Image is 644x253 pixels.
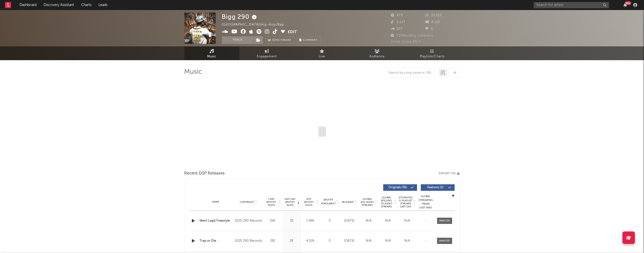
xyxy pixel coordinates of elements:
[380,218,397,223] div: N/A
[200,200,232,204] div: Name
[222,22,290,28] div: [GEOGRAPHIC_DATA] | Hip-Hop/Rap
[222,36,253,44] button: Track
[387,186,410,189] span: Originals ( 36 )
[235,238,262,244] div: 2025 290 Records
[222,13,258,21] div: Bigg 290
[273,37,292,43] span: Benchmark
[321,198,336,206] span: Spotify Popularity
[184,171,225,177] span: Recent DSP Releases
[360,238,377,243] div: N/A
[425,14,442,17] span: 23,212
[302,238,319,243] div: 4.02k
[302,218,319,223] div: 1.48k
[341,238,358,243] div: [DATE]
[319,54,325,60] span: Live
[303,39,318,42] span: Summary
[342,201,354,204] span: Released
[380,196,394,208] span: Global Rolling 7D Audio Streams
[284,238,300,243] div: 28
[265,238,281,243] div: 281
[321,218,339,223] div: 0
[295,46,350,60] a: Live
[207,54,216,60] span: Music
[360,218,377,223] div: N/A
[360,198,374,207] span: Global ATD Audio Streams
[184,46,239,60] a: Music
[239,46,295,60] a: Engagement
[266,36,294,44] a: Benchmark
[386,71,439,75] input: Search by song name or URL
[439,172,460,175] button: Export CSV
[391,27,403,31] span: 227
[350,46,405,60] a: Audience
[297,36,321,44] button: Summary
[399,238,416,243] div: N/A
[420,54,445,60] span: Playlists/Charts
[405,46,460,60] a: Playlists/Charts
[391,14,403,17] span: 473
[380,238,397,243] div: N/A
[391,21,406,24] span: 2,127
[623,3,627,7] button: 99+
[200,218,232,223] a: Went Legit Freestyle
[383,184,417,191] button: Originals(36)
[424,186,447,189] span: Features ( 5 )
[534,2,609,8] input: Search for artists
[418,195,433,210] div: Global Streaming Trend (Last 60D)
[369,54,385,60] span: Audience
[200,238,232,243] a: Trap or Die
[391,34,433,37] span: 725 Monthly Listeners
[302,198,316,207] span: ATD Spotify Plays
[425,27,433,31] span: 5
[425,21,440,24] span: 4,110
[235,218,262,224] div: 2025 290 Records
[284,198,297,207] span: Last Day Spotify Plays
[288,29,297,35] button: Edit
[391,40,421,43] span: Jump Score: 60.3
[284,218,300,223] div: 35
[421,184,455,191] button: Features(5)
[257,54,277,60] span: Engagement
[341,218,358,223] div: [DATE]
[265,218,281,223] div: 156
[625,1,631,5] div: 99 +
[399,218,416,223] div: N/A
[321,238,339,243] div: 0
[399,196,413,208] span: Estimated % Playlist Streams Last Day
[240,201,254,204] span: Copyright
[265,198,278,207] span: 7 Day Spotify Plays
